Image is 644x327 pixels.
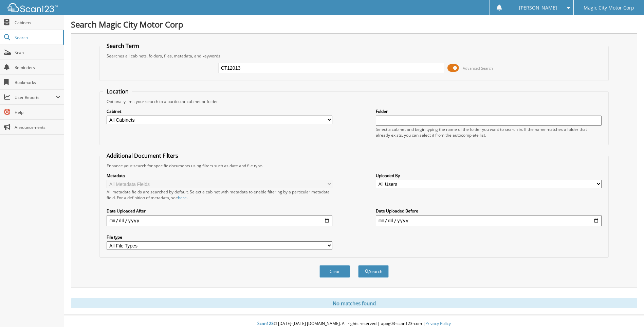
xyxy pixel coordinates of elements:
[15,20,60,25] span: Cabinets
[107,208,332,214] label: Date Uploaded After
[71,19,637,30] h1: Search Magic City Motor Corp
[376,215,602,226] input: end
[425,321,451,326] a: Privacy Policy
[107,215,332,226] input: start
[463,66,493,71] span: Advanced Search
[15,65,60,70] span: Reminders
[319,265,350,278] button: Clear
[376,208,602,214] label: Date Uploaded Before
[103,152,182,159] legend: Additional Document Filters
[103,42,143,50] legend: Search Term
[376,108,602,114] label: Folder
[15,35,59,40] span: Search
[519,6,557,10] span: [PERSON_NAME]
[15,109,60,115] span: Help
[15,94,56,100] span: User Reports
[584,6,634,10] span: Magic City Motor Corp
[107,189,332,201] div: All metadata fields are searched by default. Select a cabinet with metadata to enable filtering b...
[107,108,332,114] label: Cabinet
[103,88,132,95] legend: Location
[178,195,187,201] a: here
[15,80,60,85] span: Bookmarks
[358,265,389,278] button: Search
[610,294,644,327] iframe: Chat Widget
[107,234,332,240] label: File type
[103,99,605,104] div: Optionally limit your search to a particular cabinet or folder
[71,298,637,308] div: No matches found
[15,124,60,130] span: Announcements
[376,173,602,178] label: Uploaded By
[7,3,58,12] img: scan123-logo-white.svg
[376,126,602,138] div: Select a cabinet and begin typing the name of the folder you want to search in. If the name match...
[103,163,605,169] div: Enhance your search for specific documents using filters such as date and file type.
[103,53,605,59] div: Searches all cabinets, folders, files, metadata, and keywords
[257,321,274,326] span: Scan123
[107,173,332,178] label: Metadata
[15,50,60,55] span: Scan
